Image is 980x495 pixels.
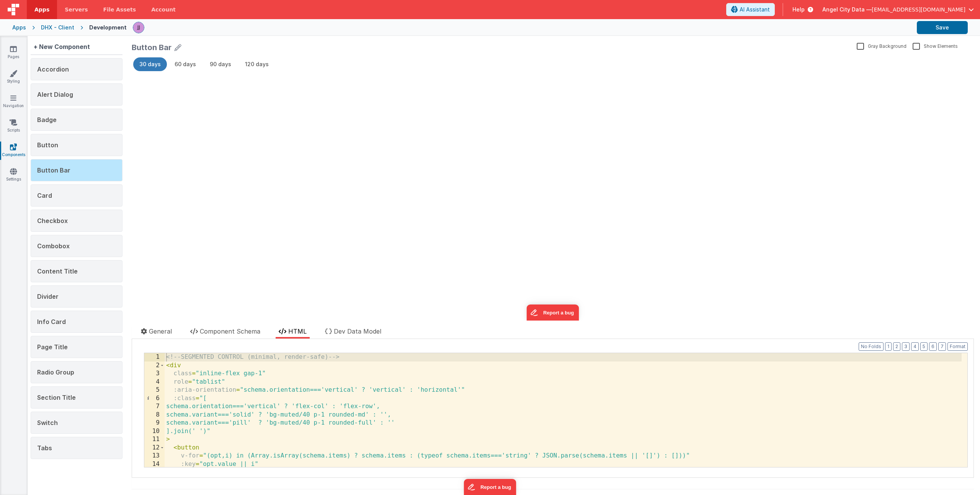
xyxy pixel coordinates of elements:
[37,166,70,174] span: Button Bar
[37,444,52,452] span: Tabs
[902,342,910,351] button: 3
[37,65,69,73] span: Accordion
[822,6,872,13] span: Angel City Data —
[144,419,165,427] div: 9
[859,342,884,351] button: No Folds
[288,327,307,335] span: HTML
[792,6,805,13] span: Help
[144,435,165,444] div: 11
[947,342,968,351] button: Format
[132,42,171,53] div: Button Bar
[144,353,165,361] div: 1
[200,327,260,335] span: Component Schema
[37,368,74,376] span: Radio Group
[913,42,958,49] label: Show Elements
[37,343,68,351] span: Page Title
[113,5,137,12] span: 120 days
[37,318,66,326] span: Info Card
[37,242,70,250] span: Combobox
[149,327,172,335] span: General
[37,141,58,149] span: Button
[144,370,165,378] div: 3
[8,5,29,12] span: 30 days
[37,217,68,225] span: Checkbox
[144,411,165,419] div: 8
[872,6,965,13] span: [EMAIL_ADDRESS][DOMAIN_NAME]
[920,342,928,351] button: 5
[37,394,76,401] span: Section Title
[144,460,165,469] div: 14
[144,394,165,403] div: 6
[133,22,144,33] img: a41cce6c0a0b39deac5cad64cb9bd16a
[37,267,78,275] span: Content Title
[464,479,516,495] iframe: Marker.io feedback button
[144,444,165,452] div: 12
[893,342,900,351] button: 2
[37,192,52,199] span: Card
[726,3,775,16] button: AI Assistant
[938,342,946,351] button: 7
[34,6,49,13] span: Apps
[911,342,919,351] button: 4
[857,42,906,49] label: Gray Background
[822,6,974,13] button: Angel City Data — [EMAIL_ADDRESS][DOMAIN_NAME]
[37,293,59,300] span: Divider
[144,452,165,460] div: 13
[37,419,58,427] span: Switch
[37,91,73,98] span: Alert Dialog
[41,24,74,31] div: DHX - Client
[334,327,381,335] span: Dev Data Model
[395,249,448,265] iframe: Marker.io feedback button
[31,39,93,54] div: + New Component
[65,6,88,13] span: Servers
[885,342,892,351] button: 1
[43,5,64,12] span: 60 days
[144,402,165,411] div: 7
[144,378,165,386] div: 4
[12,24,26,31] div: Apps
[929,342,937,351] button: 6
[89,24,127,31] div: Development
[78,5,100,12] span: 90 days
[144,427,165,436] div: 10
[103,6,136,13] span: File Assets
[917,21,968,34] button: Save
[740,6,770,13] span: AI Assistant
[144,361,165,370] div: 2
[144,386,165,394] div: 5
[37,116,57,124] span: Badge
